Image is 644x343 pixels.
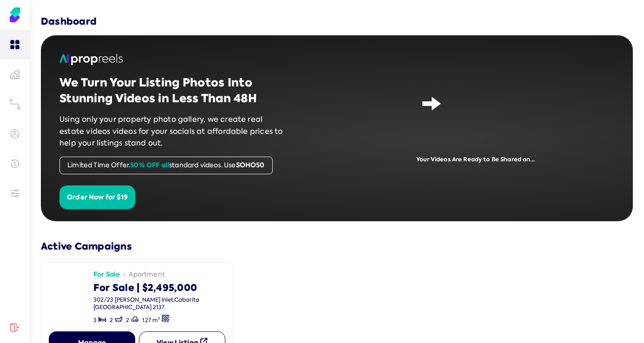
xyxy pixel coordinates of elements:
img: yH5BAEAAAAALAAAAAABAAEAAAIBRAA7 [367,107,411,141]
span: 2 [110,317,113,324]
h3: Dashboard [41,15,97,28]
button: Order Now for $19 [59,185,135,210]
span: 3 [93,317,97,324]
p: Using only your property photo gallery, we create real estate videos videos for your socials at a... [59,113,287,149]
span: SOHO50 [236,160,265,170]
img: image [49,270,86,307]
img: yH5BAEAAAAALAAAAAABAAEAAAIBRAA7 [402,171,549,186]
h2: We Turn Your Listing Photos Into Stunning Videos in Less Than 48H [59,75,287,106]
div: 302/23 [PERSON_NAME] Inlet , Cabarita [GEOGRAPHIC_DATA] 2137 [93,296,225,311]
div: For Sale | $2,495,000 [93,279,225,294]
div: Your Videos Are Ready to Be Shared on... [337,156,614,164]
img: Soho Agent Portal Home [7,7,22,22]
iframe: Demo [452,66,585,141]
a: Order Now for $19 [59,192,135,202]
img: yH5BAEAAAAALAAAAAABAAEAAAIBRAA7 [367,66,411,100]
div: Limited Time Offer. standard videos. Use [59,157,273,174]
span: 2 [126,317,129,324]
span: apartment [129,270,165,279]
span: 50% OFF all [130,160,169,170]
span: 127 m² [142,317,160,324]
span: For Sale [93,270,120,279]
h3: Active Campaigns [41,240,633,253]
